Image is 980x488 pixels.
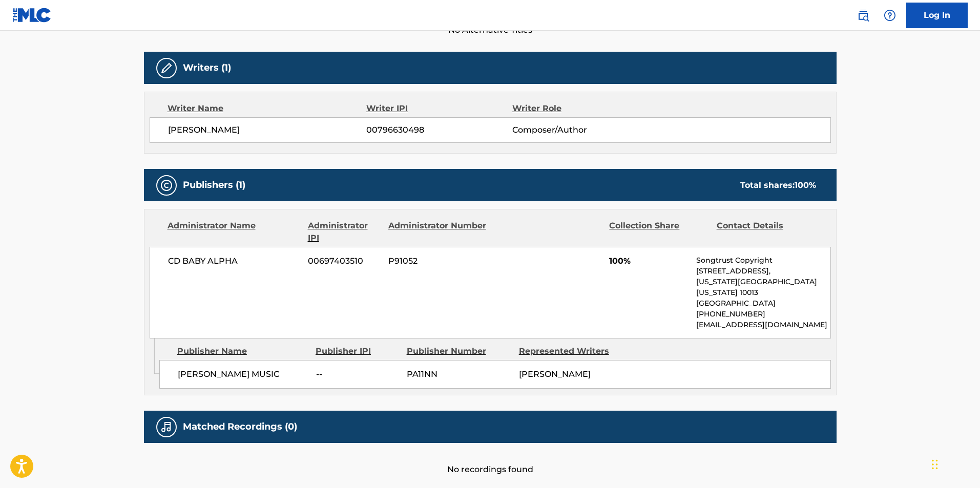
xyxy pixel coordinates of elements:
h5: Matched Recordings (0) [183,421,297,433]
h5: Publishers (1) [183,179,245,191]
span: -- [316,368,399,380]
img: Matched Recordings [160,421,173,433]
span: Composer/Author [512,124,645,136]
div: Help [880,5,900,26]
img: Publishers [160,179,173,192]
div: Writer IPI [366,102,512,115]
span: P91052 [388,255,488,267]
iframe: Chat Widget [929,439,980,488]
span: [PERSON_NAME] [519,369,591,379]
img: Writers [160,62,173,74]
div: Writer Name [168,102,367,115]
p: [PHONE_NUMBER] [696,309,830,320]
p: [EMAIL_ADDRESS][DOMAIN_NAME] [696,320,830,330]
span: 100 % [795,180,816,190]
span: 100% [609,255,689,267]
span: PA11NN [407,368,511,380]
img: help [884,9,896,22]
div: Publisher IPI [316,345,399,357]
div: Writer Role [512,102,645,115]
div: Publisher Number [407,345,511,357]
span: [PERSON_NAME] MUSIC [178,368,308,380]
div: Administrator IPI [308,220,381,244]
a: Log In [906,3,968,28]
div: Administrator Name [168,220,300,244]
img: MLC Logo [12,8,52,23]
div: Publisher Name [177,345,308,357]
p: Songtrust Copyright [696,255,830,266]
div: No recordings found [144,443,837,476]
div: Represented Writers [519,345,623,357]
span: 00697403510 [308,255,381,267]
a: Public Search [853,5,873,26]
p: [GEOGRAPHIC_DATA] [696,298,830,309]
p: [US_STATE][GEOGRAPHIC_DATA][US_STATE] 10013 [696,277,830,298]
div: Contact Details [717,220,816,244]
h5: Writers (1) [183,62,231,74]
span: [PERSON_NAME] [168,124,367,136]
div: Collection Share [609,220,708,244]
div: Administrator Number [388,220,488,244]
img: search [857,9,869,22]
div: Total shares: [740,179,816,192]
span: 00796630498 [366,124,512,136]
div: Drag [932,449,938,480]
p: [STREET_ADDRESS], [696,266,830,277]
span: CD BABY ALPHA [168,255,301,267]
